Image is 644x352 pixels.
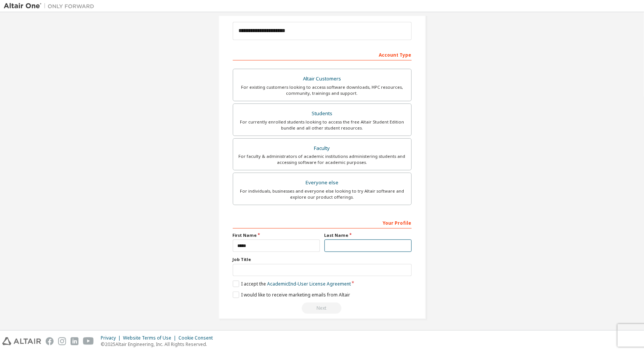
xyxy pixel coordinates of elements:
[238,188,407,200] div: For individuals, businesses and everyone else looking to try Altair software and explore our prod...
[324,232,412,238] label: Last Name
[83,337,94,345] img: youtube.svg
[233,281,351,287] label: I accept the
[101,335,123,341] div: Privacy
[71,337,78,345] img: linkedin.svg
[238,119,407,131] div: For currently enrolled students looking to access the free Altair Student Edition bundle and all ...
[101,341,217,347] p: © 2025 Altair Engineering, Inc. All Rights Reserved.
[58,337,66,345] img: instagram.svg
[238,74,407,84] div: Altair Customers
[123,335,178,341] div: Website Terms of Use
[238,84,407,96] div: For existing customers looking to access software downloads, HPC resources, community, trainings ...
[238,108,407,119] div: Students
[233,292,350,298] label: I would like to receive marketing emails from Altair
[267,281,351,287] a: Academic End-User License Agreement
[233,48,412,60] div: Account Type
[238,178,407,188] div: Everyone else
[238,143,407,154] div: Faculty
[2,337,41,345] img: altair_logo.svg
[4,2,98,10] img: Altair One
[46,337,54,345] img: facebook.svg
[238,153,407,165] div: For faculty & administrators of academic institutions administering students and accessing softwa...
[233,256,412,262] label: Job Title
[178,335,217,341] div: Cookie Consent
[233,232,320,238] label: First Name
[233,303,412,314] div: Read and acccept EULA to continue
[233,216,412,228] div: Your Profile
